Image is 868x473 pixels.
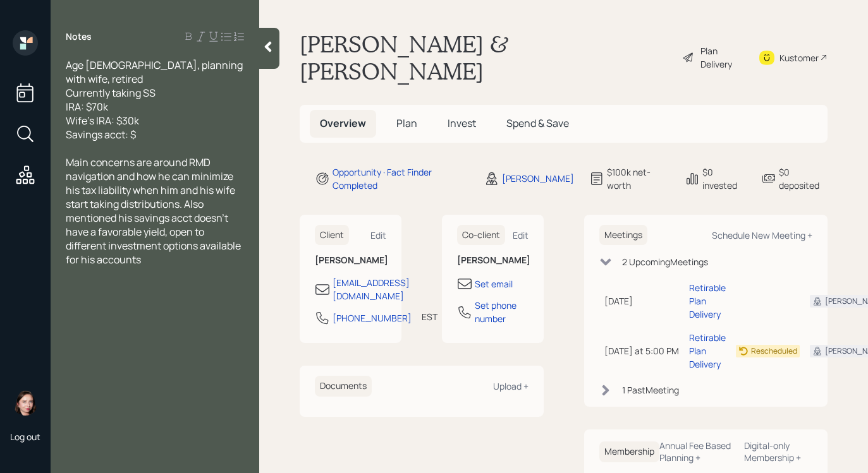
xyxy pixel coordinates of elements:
div: Set email [475,277,513,290]
div: 1 Past Meeting [622,383,679,397]
img: aleksandra-headshot.png [13,390,38,416]
h1: [PERSON_NAME] & [PERSON_NAME] [300,30,672,85]
div: Annual Fee Based Planning + [659,440,734,464]
div: Retirable Plan Delivery [689,281,726,321]
div: Rescheduled [751,345,797,357]
h6: Membership [599,441,659,462]
div: Log out [10,431,40,443]
div: [DATE] [604,294,679,308]
h6: [PERSON_NAME] [457,255,529,266]
div: Opportunity · Fact Finder Completed [333,165,469,192]
div: Set phone number [475,299,529,325]
h6: Documents [315,376,372,397]
h6: [PERSON_NAME] [315,255,386,266]
div: [PHONE_NUMBER] [333,311,412,325]
div: Digital-only Membership + [744,440,812,464]
span: Overview [320,116,366,130]
label: Notes [66,30,92,43]
div: 2 Upcoming Meeting s [622,255,708,268]
h6: Meetings [599,225,647,246]
div: Edit [370,229,386,241]
div: Schedule New Meeting + [712,229,812,241]
div: Plan Delivery [700,44,743,71]
div: Kustomer [779,51,819,64]
span: Spend & Save [506,116,569,130]
span: Plan [396,116,417,130]
div: [PERSON_NAME] [502,172,574,185]
div: $0 invested [702,165,746,192]
div: Upload + [493,380,529,392]
div: $0 deposited [779,165,828,192]
div: [DATE] at 5:00 PM [604,344,679,357]
span: Invest [448,116,476,130]
div: $100k net-worth [607,165,669,192]
span: Age [DEMOGRAPHIC_DATA], planning with wife, retired Currently taking SS IRA: $70k Wife's IRA: $30... [66,58,245,141]
h6: Client [315,225,349,246]
div: Edit [513,229,529,241]
div: EST [422,310,437,323]
span: Main concerns are around RMD navigation and how he can minimize his tax liability when him and hi... [66,155,243,266]
h6: Co-client [457,225,505,246]
div: Retirable Plan Delivery [689,331,726,371]
div: [EMAIL_ADDRESS][DOMAIN_NAME] [333,276,410,302]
